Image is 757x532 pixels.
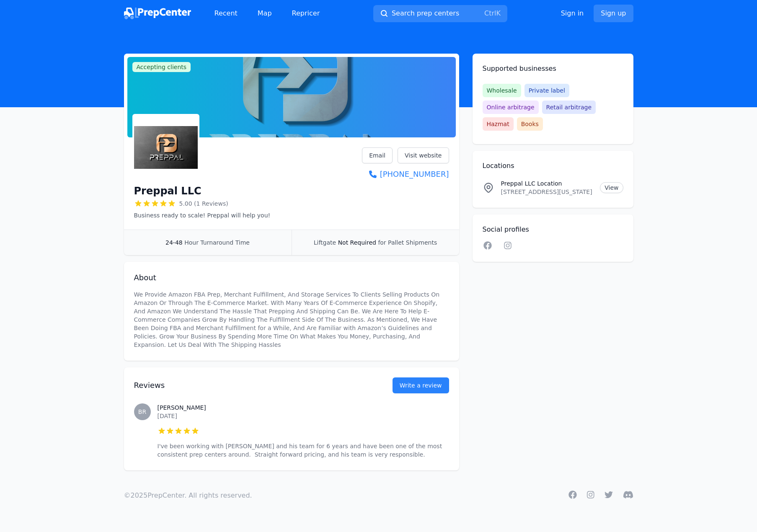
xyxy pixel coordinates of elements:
a: Recent [208,5,244,22]
span: Search prep centers [392,8,459,18]
p: [STREET_ADDRESS][US_STATE] [501,188,594,196]
span: for Pallet Shipments [378,239,437,246]
span: BR [138,409,146,415]
p: We Provide Amazon FBA Prep, Merchant Fulfillment, And Storage Services To Clients Selling Product... [134,290,449,349]
p: © 2025 PrepCenter. All rights reserved. [124,491,252,501]
a: Sign in [561,8,584,18]
span: Online arbitrage [483,101,539,114]
h2: Social profiles [483,225,623,235]
h2: Locations [483,161,623,171]
kbd: Ctrl [484,9,496,17]
a: Write a review [393,377,449,393]
span: 24-48 [165,239,183,246]
a: Sign up [594,5,633,22]
p: Business ready to scale! Preppal will help you! [134,211,271,220]
kbd: K [496,9,501,17]
h3: [PERSON_NAME] [158,403,449,412]
h2: About [134,272,449,284]
a: View [600,182,623,193]
a: [PHONE_NUMBER] [362,168,449,180]
a: Visit website [398,147,449,163]
span: Wholesale [483,84,521,97]
a: Map [251,5,279,22]
span: Retail arbitrage [542,101,596,114]
h1: Preppal LLC [134,184,202,198]
span: Liftgate [314,239,336,246]
span: Private label [524,84,569,97]
button: Search prep centersCtrlK [373,5,507,22]
span: Accepting clients [132,62,191,72]
a: Repricer [285,5,327,22]
p: Preppal LLC Location [501,179,594,188]
img: Preppal LLC [134,116,198,179]
span: Hazmat [483,117,514,131]
h2: Reviews [134,380,366,391]
img: PrepCenter [124,8,191,19]
span: Hour Turnaround Time [184,239,250,246]
span: 5.00 (1 Reviews) [179,199,228,208]
h2: Supported businesses [483,64,623,74]
a: Email [362,147,393,163]
time: [DATE] [158,413,177,419]
span: Books [517,117,543,131]
p: I've been working with [PERSON_NAME] and his team for 6 years and have been one of the most consi... [158,442,449,459]
span: Not Required [338,239,376,246]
